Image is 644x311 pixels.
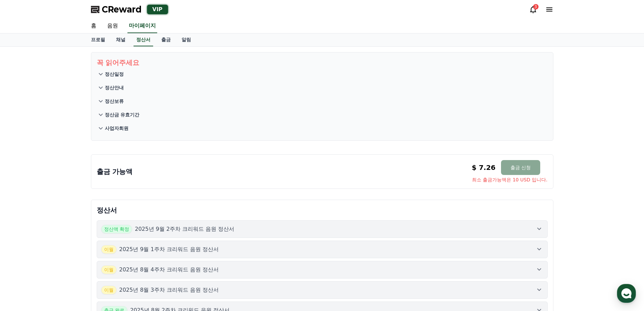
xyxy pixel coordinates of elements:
[101,225,132,234] span: 정산액 확정
[533,4,539,9] div: 3
[102,4,142,15] span: CReward
[501,160,540,175] button: 출금 신청
[156,34,176,46] a: 출금
[147,5,168,14] div: VIP
[91,4,142,15] a: CReward
[101,265,117,274] span: 이월
[135,225,235,233] p: 2025년 9월 2주차 크리워드 음원 정산서
[97,261,548,279] button: 이월 2025년 8월 4주차 크리워드 음원 정산서
[176,34,196,46] a: 알림
[472,176,548,183] span: 최소 출금가능액은 10 USD 입니다.
[86,19,102,33] a: 홈
[111,34,131,46] a: 채널
[97,94,548,108] button: 정산보류
[97,220,548,238] button: 정산액 확정 2025년 9월 2주차 크리워드 음원 정산서
[119,245,219,253] p: 2025년 9월 1주차 크리워드 음원 정산서
[97,58,548,67] p: 꼭 읽어주세요
[105,71,124,77] p: 정산일정
[105,111,140,118] p: 정산금 유효기간
[134,34,153,46] a: 정산서
[105,125,128,132] p: 사업자회원
[102,19,123,33] a: 음원
[119,266,219,274] p: 2025년 8월 4주차 크리워드 음원 정산서
[97,67,548,81] button: 정산일정
[101,286,117,294] span: 이월
[97,281,548,299] button: 이월 2025년 8월 3주차 크리워드 음원 정산서
[97,108,548,121] button: 정산금 유효기간
[97,81,548,94] button: 정산안내
[472,163,496,172] p: $ 7.26
[101,245,117,254] span: 이월
[97,205,548,215] p: 정산서
[119,286,219,294] p: 2025년 8월 3주차 크리워드 음원 정산서
[97,241,548,258] button: 이월 2025년 9월 1주차 크리워드 음원 정산서
[86,34,111,46] a: 프로필
[97,121,548,135] button: 사업자회원
[127,19,157,33] a: 마이페이지
[97,167,133,176] p: 출금 가능액
[105,98,124,105] p: 정산보류
[529,5,537,14] a: 3
[105,84,124,91] p: 정산안내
